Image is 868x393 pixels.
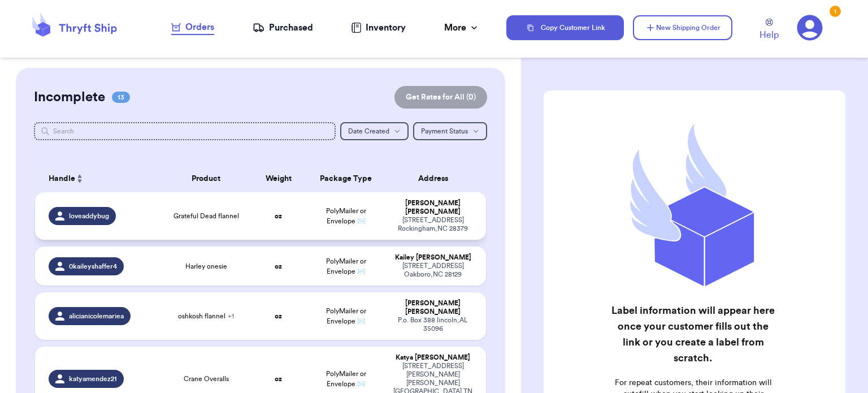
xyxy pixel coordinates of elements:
strong: oz [275,313,282,319]
span: PolyMailer or Envelope ✉️ [326,308,366,325]
div: Kailey [PERSON_NAME] [393,253,472,262]
button: Sort ascending [75,172,84,185]
span: + 1 [228,313,234,319]
span: Help [759,28,779,42]
span: PolyMailer or Envelope ✉️ [326,370,366,387]
span: Payment Status [421,128,468,135]
a: 1 [797,15,823,41]
a: Help [759,19,779,42]
span: katyamendez21 [69,374,117,383]
strong: oz [275,375,282,382]
strong: oz [275,213,282,219]
a: Purchased [253,21,313,34]
strong: oz [275,263,282,270]
div: Katya [PERSON_NAME] [393,353,472,362]
th: Package Type [306,165,387,192]
span: Harley onesie [185,262,227,271]
div: [PERSON_NAME] [PERSON_NAME] [393,299,472,316]
div: 1 [830,6,841,17]
h2: Label information will appear here once your customer fills out the link or you create a label fr... [609,303,778,366]
span: alicianicolemariea [69,312,124,321]
a: Orders [171,20,214,35]
button: Copy Customer Link [506,15,624,40]
h2: Incomplete [34,88,105,106]
span: Grateful Dead flannel [173,211,239,221]
span: Crane Overalls [184,374,229,383]
a: Inventory [351,21,406,34]
span: Handle [49,173,75,185]
span: PolyMailer or Envelope ✉️ [326,208,366,224]
div: P.o. Box 388 lincoln , AL 35096 [393,316,472,333]
th: Address [387,165,486,192]
input: Search [34,122,336,140]
span: oshkosh flannel [178,312,234,321]
button: Payment Status [413,122,487,140]
button: Get Rates for All (0) [394,86,487,109]
div: [STREET_ADDRESS] Oakboro , NC 28129 [393,262,472,279]
div: Orders [171,20,214,34]
span: PolyMailer or Envelope ✉️ [326,258,366,275]
div: [PERSON_NAME] [PERSON_NAME] [393,199,472,216]
div: [STREET_ADDRESS] Rockingham , NC 28379 [393,216,472,233]
th: Weight [251,165,306,192]
span: Date Created [348,128,389,135]
button: New Shipping Order [633,15,732,40]
span: 0kaileyshaffer4 [69,262,117,271]
div: More [444,21,480,34]
th: Product [161,165,251,192]
button: Date Created [340,122,409,140]
span: loveaddybug [69,211,109,221]
span: 13 [112,92,130,103]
